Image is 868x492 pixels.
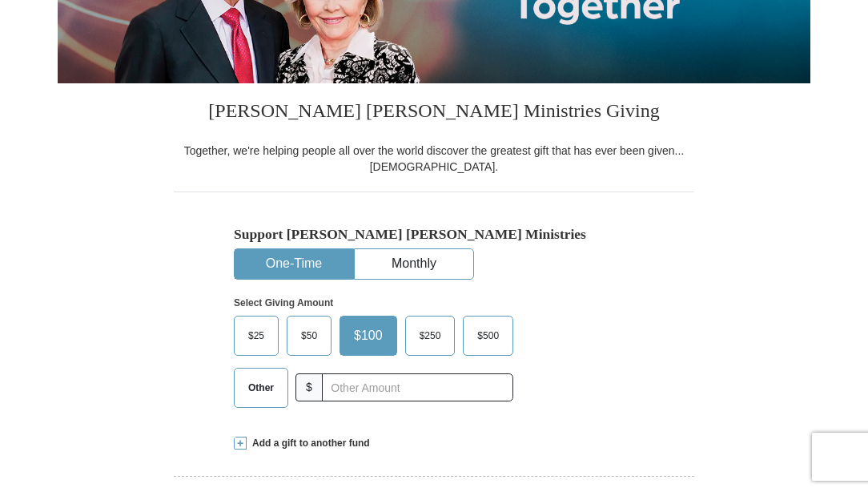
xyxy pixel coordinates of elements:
[234,226,634,243] h5: Support [PERSON_NAME] [PERSON_NAME] Ministries
[293,324,325,348] span: $50
[295,373,323,401] span: $
[412,324,449,348] span: $250
[235,249,353,279] button: One-Time
[355,249,473,279] button: Monthly
[234,297,333,309] strong: Select Giving Amount
[346,324,391,348] span: $100
[174,143,694,175] div: Together, we're helping people all over the world discover the greatest gift that has ever been g...
[240,376,282,400] span: Other
[174,83,694,143] h3: [PERSON_NAME] [PERSON_NAME] Ministries Giving
[240,324,272,348] span: $25
[322,373,513,401] input: Other Amount
[247,437,370,450] span: Add a gift to another fund
[469,324,507,348] span: $500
